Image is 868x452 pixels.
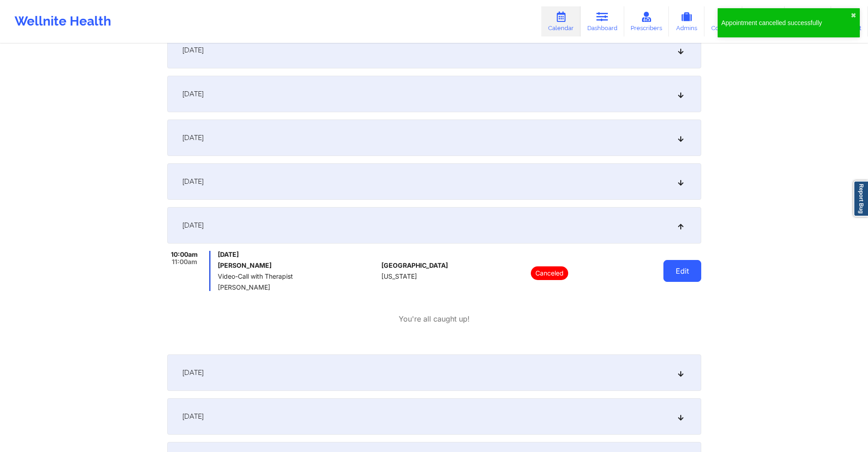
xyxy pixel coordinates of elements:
span: [DATE] [182,89,204,99]
button: Edit [663,260,701,282]
span: Video-Call with Therapist [218,273,378,280]
span: [DATE] [182,221,204,230]
a: Report Bug [853,181,868,217]
a: Dashboard [580,6,624,36]
span: [DATE] [182,368,204,377]
span: [US_STATE] [381,273,417,280]
p: You're all caught up! [399,314,470,324]
span: [DATE] [182,133,204,142]
a: Admins [669,6,704,36]
span: [GEOGRAPHIC_DATA] [381,262,448,269]
span: 10:00am [171,251,198,258]
span: [DATE] [182,177,204,186]
a: Coaches [704,6,742,36]
div: Appointment cancelled successfully [721,18,851,27]
h6: [PERSON_NAME] [218,262,378,269]
a: Prescribers [624,6,669,36]
span: 11:00am [172,258,197,265]
span: [PERSON_NAME] [218,284,378,291]
span: [DATE] [218,251,378,258]
a: Calendar [541,6,580,36]
p: Canceled [531,266,568,280]
button: close [851,12,856,19]
span: [DATE] [182,46,204,55]
span: [DATE] [182,412,204,421]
